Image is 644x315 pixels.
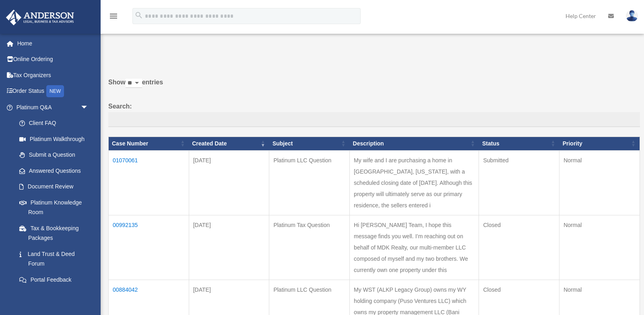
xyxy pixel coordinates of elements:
td: My wife and I are purchasing a home in [GEOGRAPHIC_DATA], [US_STATE], with a scheduled closing da... [350,150,479,215]
img: Anderson Advisors Platinum Portal [4,10,76,25]
i: search [134,11,143,20]
a: Order StatusNEW [6,83,101,100]
th: Created Date: activate to sort column ascending [189,137,269,151]
label: Search: [108,101,640,127]
span: arrow_drop_down [80,288,97,304]
a: Land Trust & Deed Forum [11,246,97,272]
th: Priority: activate to sort column ascending [559,137,640,151]
td: 00992135 [109,215,189,280]
a: Tax & Bookkeeping Packages [11,220,97,246]
a: Portal Feedback [11,272,97,288]
select: Showentries [126,79,142,88]
a: Digital Productsarrow_drop_down [6,288,101,304]
td: [DATE] [189,150,269,215]
th: Subject: activate to sort column ascending [269,137,350,151]
a: Submit a Question [11,147,97,163]
th: Status: activate to sort column ascending [479,137,559,151]
td: Closed [479,215,559,280]
i: menu [109,11,118,21]
a: Platinum Knowledge Room [11,194,97,220]
td: Platinum Tax Question [269,215,350,280]
label: Show entries [108,77,640,96]
a: Online Ordering [6,51,101,67]
span: arrow_drop_down [80,99,97,116]
a: Home [6,35,101,51]
th: Description: activate to sort column ascending [350,137,479,151]
img: User Pic [626,10,638,22]
div: NEW [46,85,64,97]
a: menu [109,14,118,21]
a: Answered Questions [11,163,93,179]
td: Platinum LLC Question [269,150,350,215]
a: Document Review [11,179,97,195]
a: Platinum Q&Aarrow_drop_down [6,99,97,115]
td: Submitted [479,150,559,215]
a: Platinum Walkthrough [11,131,97,147]
td: 01070061 [109,150,189,215]
a: Tax Organizers [6,67,101,83]
td: [DATE] [189,215,269,280]
td: Hi [PERSON_NAME] Team, I hope this message finds you well. I’m reaching out on behalf of MDK Real... [350,215,479,280]
td: Normal [559,150,640,215]
th: Case Number: activate to sort column ascending [109,137,189,151]
a: Client FAQ [11,115,97,131]
td: Normal [559,215,640,280]
input: Search: [108,112,640,127]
